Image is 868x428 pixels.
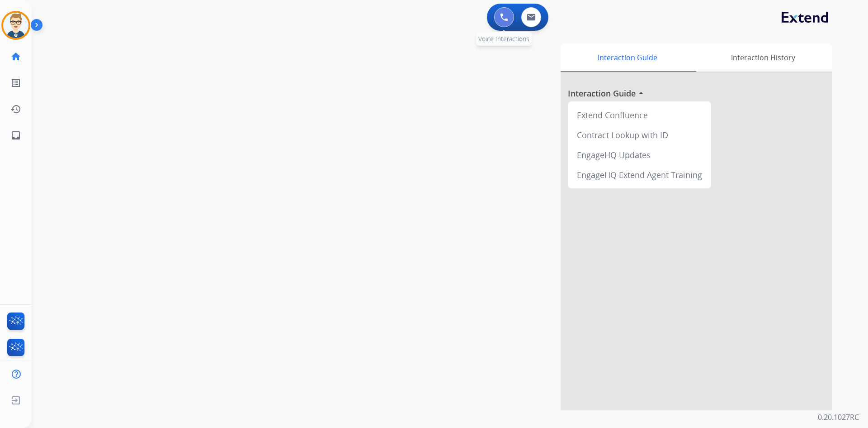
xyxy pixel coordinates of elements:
span: Voice Interactions [478,34,529,43]
div: Interaction Guide [561,43,694,72]
div: Interaction History [694,43,832,72]
p: 0.20.1027RC [818,412,859,423]
mat-icon: inbox [10,130,21,141]
div: EngageHQ Updates [571,145,708,165]
mat-icon: list_alt [10,77,21,88]
mat-icon: history [10,104,21,115]
mat-icon: home [10,51,21,62]
div: Extend Confluence [571,105,708,125]
img: avatar [3,13,28,38]
div: Contract Lookup with ID [571,125,708,145]
div: EngageHQ Extend Agent Training [571,165,708,185]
